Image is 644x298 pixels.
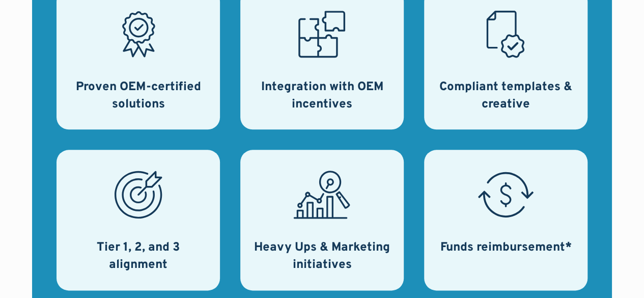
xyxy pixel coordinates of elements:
[69,79,208,113] h3: Proven OEM-certified solutions
[436,79,575,113] h3: Compliant templates & creative
[69,239,208,274] h3: Tier 1, 2, and 3 alignment
[253,239,391,274] h3: Heavy Ups & Marketing initiatives
[253,79,391,113] h3: Integration with OEM incentives
[440,239,571,257] h3: Funds reimbursement*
